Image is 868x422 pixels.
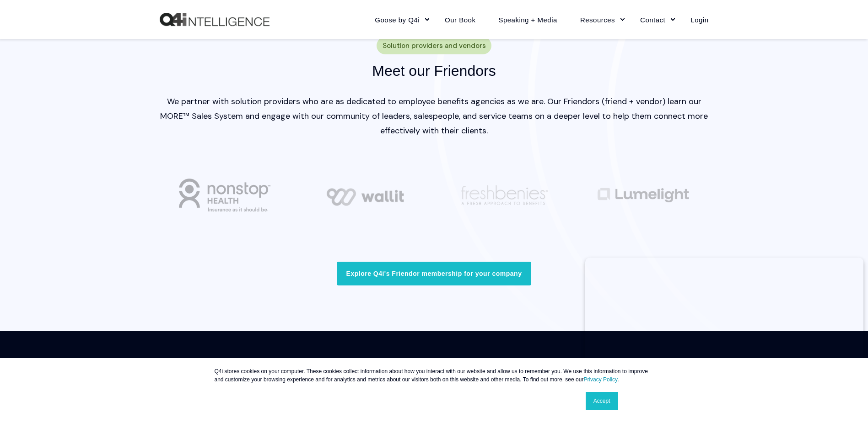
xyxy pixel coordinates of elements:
img: Lumelight-Logo-Primary-RGB [598,188,689,202]
img: Q4intelligence, LLC logo [160,13,270,26]
div: 4 / 9 [160,179,290,211]
span: Solution providers and vendors [383,39,486,53]
a: Accept [586,392,618,410]
img: Wallit Logo [318,182,410,209]
a: Explore Q4i's Friendor membership for your company [337,262,532,285]
p: Q4i stores cookies on your computer. These cookies collect information about how you interact wit... [215,367,654,384]
img: NonstopHealth Logo [179,179,270,211]
span: We partner with solution providers who are as dedicated to employee benefits agencies as we are. ... [160,94,709,138]
a: Back to Home [160,13,270,26]
div: 7 / 9 [578,188,709,202]
div: 6 / 9 [439,183,569,207]
iframe: Popup CTA [585,258,863,417]
img: freshbenies Logo [458,183,550,207]
a: Privacy Policy [583,376,617,383]
h3: Meet our Friendors [281,59,588,83]
div: 5 / 9 [299,182,430,209]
